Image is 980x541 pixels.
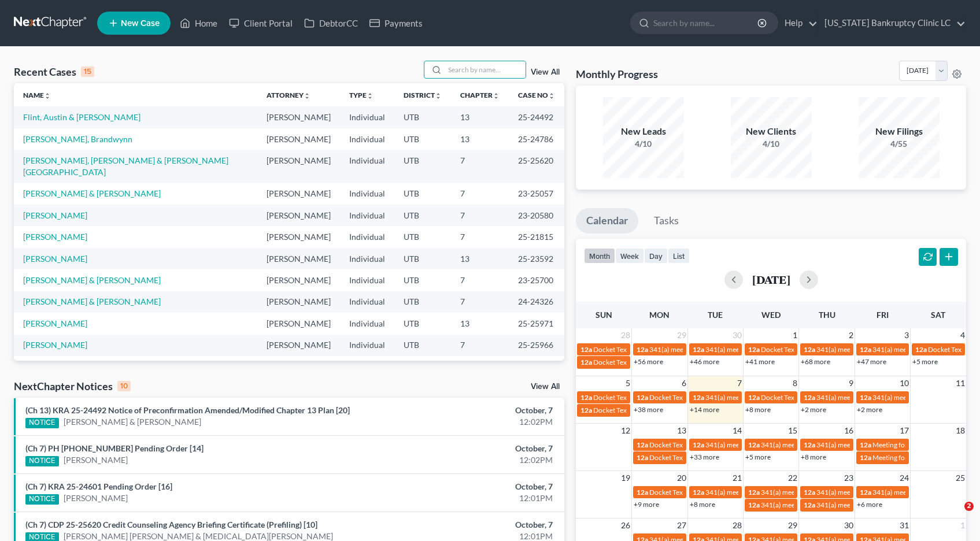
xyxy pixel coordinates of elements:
[649,440,814,449] span: Docket Text: for [PERSON_NAME] & [PERSON_NAME]
[340,356,394,377] td: Individual
[394,269,451,291] td: UTB
[915,345,927,354] span: 12a
[509,128,564,150] td: 25-24786
[860,393,871,402] span: 12a
[14,65,94,79] div: Recent Cases
[859,125,940,138] div: New Filings
[531,383,560,391] a: View All
[748,393,760,402] span: 12a
[451,226,509,247] td: 7
[580,406,592,414] span: 12a
[804,393,815,402] span: 12a
[593,393,697,402] span: Docket Text: for [PERSON_NAME]
[23,188,161,198] a: [PERSON_NAME] & [PERSON_NAME]
[509,291,564,313] td: 24-24326
[548,92,555,99] i: unfold_more
[340,205,394,226] td: Individual
[931,310,945,320] span: Sat
[257,335,340,356] td: [PERSON_NAME]
[705,345,817,354] span: 341(a) meeting for [PERSON_NAME]
[25,520,317,529] a: (Ch 7) CDP 25-25620 Credit Counseling Agency Briefing Certificate (Prefiling) [10]
[394,226,451,247] td: UTB
[223,13,298,34] a: Client Portal
[816,393,928,402] span: 341(a) meeting for [PERSON_NAME]
[649,310,670,320] span: Mon
[367,92,373,99] i: unfold_more
[690,405,719,414] a: +14 more
[509,313,564,334] td: 25-25971
[761,393,864,402] span: Docket Text: for [PERSON_NAME]
[596,310,612,320] span: Sun
[859,138,940,150] div: 4/55
[257,269,340,291] td: [PERSON_NAME]
[857,405,882,414] a: +2 more
[451,128,509,150] td: 13
[340,226,394,247] td: Individual
[25,405,350,415] a: (Ch 13) KRA 25-24492 Notice of Preconfirmation Amended/Modified Chapter 13 Plan [20]
[705,488,878,496] span: 341(a) meeting for [PERSON_NAME] & [PERSON_NAME]
[174,13,223,34] a: Home
[394,248,451,269] td: UTB
[25,443,204,453] a: (Ch 7) PH [PHONE_NUMBER] Pending Order [14]
[693,440,704,449] span: 12a
[804,345,815,354] span: 12a
[394,313,451,334] td: UTB
[857,500,882,509] a: +6 more
[843,424,855,438] span: 16
[385,416,553,428] div: 12:02PM
[860,488,871,496] span: 12a
[257,248,340,269] td: [PERSON_NAME]
[787,424,798,438] span: 15
[509,356,564,377] td: 25-24960
[693,393,704,402] span: 12a
[385,492,553,504] div: 12:01PM
[787,471,798,485] span: 22
[509,183,564,205] td: 23-25057
[460,91,500,99] a: Chapterunfold_more
[690,500,715,509] a: +8 more
[451,269,509,291] td: 7
[385,405,553,416] div: October, 7
[748,345,760,354] span: 12a
[23,318,87,328] a: [PERSON_NAME]
[705,393,817,402] span: 341(a) meeting for [PERSON_NAME]
[816,345,928,354] span: 341(a) meeting for [PERSON_NAME]
[509,150,564,183] td: 25-25620
[23,297,161,306] a: [PERSON_NAME] & [PERSON_NAME]
[912,357,938,366] a: +5 more
[752,273,790,286] h2: [DATE]
[637,393,648,402] span: 12a
[676,518,687,532] span: 27
[898,424,910,438] span: 17
[394,183,451,205] td: UTB
[257,356,340,377] td: [PERSON_NAME]
[877,310,889,320] span: Fri
[257,183,340,205] td: [PERSON_NAME]
[576,67,658,81] h3: Monthly Progress
[801,405,826,414] a: +2 more
[121,19,160,28] span: New Case
[690,357,719,366] a: +46 more
[394,335,451,356] td: UTB
[955,376,966,390] span: 11
[620,518,631,532] span: 26
[267,91,310,99] a: Attorneyunfold_more
[761,501,872,509] span: 341(a) meeting for [PERSON_NAME]
[493,92,500,99] i: unfold_more
[23,134,132,144] a: [PERSON_NAME], Brandwynn
[761,345,864,354] span: Docket Text: for [PERSON_NAME]
[676,471,687,485] span: 20
[620,424,631,438] span: 12
[25,481,172,491] a: (Ch 7) KRA 25-24601 Pending Order [16]
[518,91,555,99] a: Case Nounfold_more
[304,92,310,99] i: unfold_more
[804,440,815,449] span: 12a
[81,66,94,77] div: 15
[843,471,855,485] span: 23
[941,502,968,529] iframe: Intercom live chat
[668,248,690,264] button: list
[787,518,798,532] span: 29
[23,232,87,242] a: [PERSON_NAME]
[955,424,966,438] span: 18
[451,205,509,226] td: 7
